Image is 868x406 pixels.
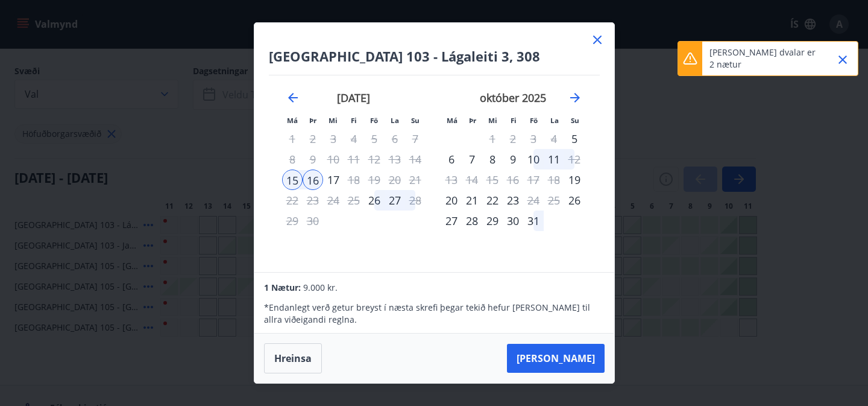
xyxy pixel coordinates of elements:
td: Selected as start date. mánudagur, 15. september 2025 [282,170,303,190]
div: 27 [441,211,462,231]
small: Má [287,116,298,125]
div: 30 [503,211,523,231]
small: Mi [488,116,497,125]
td: Choose þriðjudagur, 28. október 2025 as your check-in date. It’s available. [462,211,482,231]
p: * Endanlegt verð getur breyst í næsta skrefi þegar tekið hefur [PERSON_NAME] til allra viðeigandi... [264,302,604,326]
td: Not available. þriðjudagur, 9. september 2025 [303,149,323,170]
strong: október 2025 [480,90,546,105]
td: Not available. laugardagur, 20. september 2025 [385,170,405,190]
td: Not available. mánudagur, 8. september 2025 [282,149,303,170]
span: 9.000 kr. [303,282,338,293]
td: Not available. fimmtudagur, 4. september 2025 [344,128,364,149]
div: 17 [323,170,344,190]
td: Not available. miðvikudagur, 15. október 2025 [482,170,503,190]
td: Choose miðvikudagur, 17. september 2025 as your check-in date. It’s available. [323,170,344,190]
td: Not available. sunnudagur, 7. september 2025 [405,128,426,149]
td: Choose fimmtudagur, 30. október 2025 as your check-in date. It’s available. [503,211,523,231]
small: Fi [351,116,357,125]
div: 10 [523,149,544,170]
td: Choose föstudagur, 31. október 2025 as your check-in date. It’s available. [523,211,544,231]
div: 8 [482,149,503,170]
td: Not available. þriðjudagur, 23. september 2025 [303,190,323,211]
td: Choose fimmtudagur, 23. október 2025 as your check-in date. It’s available. [503,190,523,211]
div: 27 [385,190,405,211]
td: Choose miðvikudagur, 8. október 2025 as your check-in date. It’s available. [482,149,503,170]
small: Má [447,116,458,125]
td: Not available. fimmtudagur, 11. september 2025 [344,149,364,170]
td: Not available. laugardagur, 25. október 2025 [544,190,564,211]
small: Fi [511,116,517,125]
small: La [550,116,559,125]
div: Move forward to switch to the next month. [568,90,582,105]
div: Aðeins útritun í boði [344,170,364,190]
small: Þr [309,116,316,125]
td: Choose sunnudagur, 5. október 2025 as your check-in date. It’s available. [564,128,585,149]
div: 20 [441,190,462,211]
button: Close [832,49,853,70]
td: Selected as end date. þriðjudagur, 16. september 2025 [303,170,323,190]
td: Not available. föstudagur, 19. september 2025 [364,170,385,190]
td: Choose föstudagur, 24. október 2025 as your check-in date. It’s available. [523,190,544,211]
div: 9 [503,149,523,170]
td: Not available. þriðjudagur, 14. október 2025 [462,170,482,190]
div: 29 [482,211,503,231]
td: Choose sunnudagur, 26. október 2025 as your check-in date. It’s available. [564,190,585,211]
small: Su [411,116,420,125]
td: Not available. föstudagur, 3. október 2025 [523,128,544,149]
td: Choose fimmtudagur, 9. október 2025 as your check-in date. It’s available. [503,149,523,170]
div: Aðeins innritun í boði [564,128,585,149]
div: 22 [482,190,503,211]
td: Not available. þriðjudagur, 2. september 2025 [303,128,323,149]
td: Choose mánudagur, 27. október 2025 as your check-in date. It’s available. [441,211,462,231]
div: 23 [503,190,523,211]
button: [PERSON_NAME] [507,344,605,373]
small: Fö [370,116,378,125]
div: Aðeins útritun í boði [523,190,544,211]
td: Not available. mánudagur, 29. september 2025 [282,211,303,231]
td: Choose mánudagur, 6. október 2025 as your check-in date. It’s available. [441,149,462,170]
td: Not available. fimmtudagur, 25. september 2025 [344,190,364,211]
small: Su [571,116,579,125]
div: Calendar [269,75,600,258]
td: Not available. miðvikudagur, 1. október 2025 [482,128,503,149]
td: Not available. þriðjudagur, 30. september 2025 [303,211,323,231]
td: Choose miðvikudagur, 29. október 2025 as your check-in date. It’s available. [482,211,503,231]
td: Choose þriðjudagur, 21. október 2025 as your check-in date. It’s available. [462,190,482,211]
td: Choose laugardagur, 11. október 2025 as your check-in date. It’s available. [544,149,564,170]
td: Not available. miðvikudagur, 24. september 2025 [323,190,344,211]
div: 21 [462,190,482,211]
td: Not available. mánudagur, 13. október 2025 [441,170,462,190]
span: 1 Nætur: [264,282,301,293]
td: Not available. laugardagur, 13. september 2025 [385,149,405,170]
div: 16 [303,170,323,190]
td: Not available. miðvikudagur, 3. september 2025 [323,128,344,149]
div: Aðeins innritun í boði [364,190,385,211]
td: Choose miðvikudagur, 22. október 2025 as your check-in date. It’s available. [482,190,503,211]
td: Choose sunnudagur, 28. september 2025 as your check-in date. It’s available. [405,190,426,211]
td: Choose laugardagur, 27. september 2025 as your check-in date. It’s available. [385,190,405,211]
small: Mi [329,116,338,125]
small: Fö [530,116,538,125]
td: Not available. fimmtudagur, 2. október 2025 [503,128,523,149]
div: Aðeins innritun í boði [564,190,585,211]
td: Not available. laugardagur, 18. október 2025 [544,170,564,190]
h4: [GEOGRAPHIC_DATA] 103 - Lágaleiti 3, 308 [269,47,600,65]
div: Aðeins innritun í boði [564,170,585,190]
td: Choose sunnudagur, 19. október 2025 as your check-in date. It’s available. [564,170,585,190]
strong: [DATE] [337,90,370,105]
td: Not available. laugardagur, 4. október 2025 [544,128,564,149]
div: Aðeins útritun í boði [405,190,426,211]
td: Not available. miðvikudagur, 10. september 2025 [323,149,344,170]
div: 6 [441,149,462,170]
div: Move backward to switch to the previous month. [286,90,300,105]
small: La [391,116,399,125]
td: Not available. sunnudagur, 14. september 2025 [405,149,426,170]
div: Aðeins innritun í boði [282,170,303,190]
small: Þr [469,116,476,125]
div: 31 [523,211,544,231]
td: Choose mánudagur, 20. október 2025 as your check-in date. It’s available. [441,190,462,211]
td: Not available. föstudagur, 5. september 2025 [364,128,385,149]
td: Not available. sunnudagur, 21. september 2025 [405,170,426,190]
td: Not available. mánudagur, 22. september 2025 [282,190,303,211]
td: Choose fimmtudagur, 18. september 2025 as your check-in date. It’s available. [344,170,364,190]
